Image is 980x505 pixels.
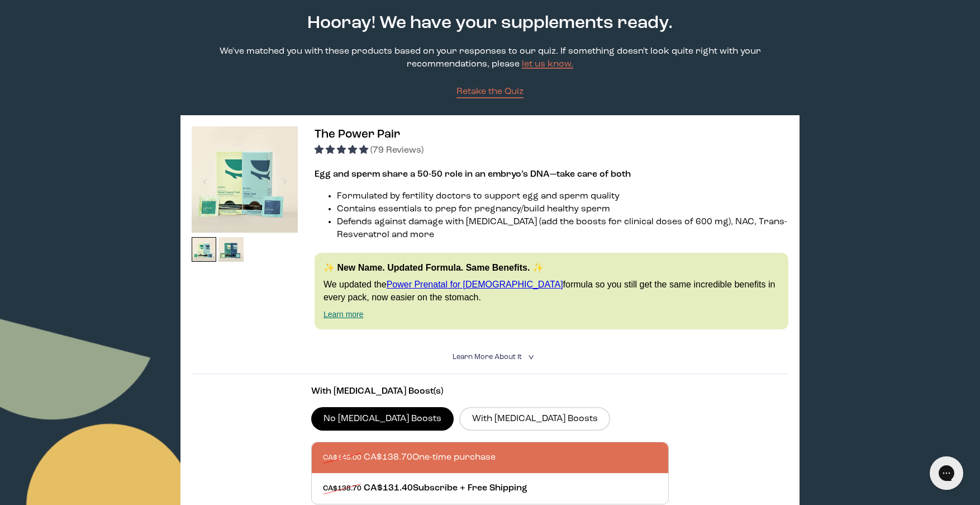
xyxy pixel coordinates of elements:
label: With [MEDICAL_DATA] Boosts [459,407,610,431]
p: With [MEDICAL_DATA] Boost(s) [311,385,669,398]
h2: Hooray! We have your supplements ready. [305,11,676,36]
li: Defends against damage with [MEDICAL_DATA] (add the boosts for clinical doses of 600 mg), NAC, Tr... [337,216,788,242]
span: 4.92 stars [315,146,370,155]
a: Retake the Quiz [456,86,524,98]
li: Contains essentials to prep for pregnancy/build healthy sperm [337,203,788,216]
a: Learn more [324,310,364,319]
a: Power Prenatal for [DEMOGRAPHIC_DATA] [387,280,563,289]
p: We've matched you with these products based on your responses to our quiz. If something doesn't l... [180,45,800,71]
strong: ✨ New Name. Updated Formula. Same Benefits. ✨ [324,263,544,272]
img: thumbnail image [192,126,298,233]
p: We updated the formula so you still get the same incredible benefits in every pack, now easier on... [324,279,779,304]
iframe: Gorgias live chat messenger [924,452,969,494]
i: < [525,354,535,360]
summary: Learn More About it < [453,352,527,362]
img: thumbnail image [218,237,244,262]
strong: Egg and sperm share a 50-50 role in an embryo’s DNA—take care of both [315,170,631,179]
img: thumbnail image [192,237,217,262]
a: let us know. [522,60,573,69]
span: The Power Pair [315,129,400,140]
li: Formulated by fertility doctors to support egg and sperm quality [337,190,788,203]
label: No [MEDICAL_DATA] Boosts [311,407,454,431]
span: Retake the Quiz [456,87,524,96]
span: (79 Reviews) [370,146,424,155]
span: Learn More About it [453,353,522,361]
